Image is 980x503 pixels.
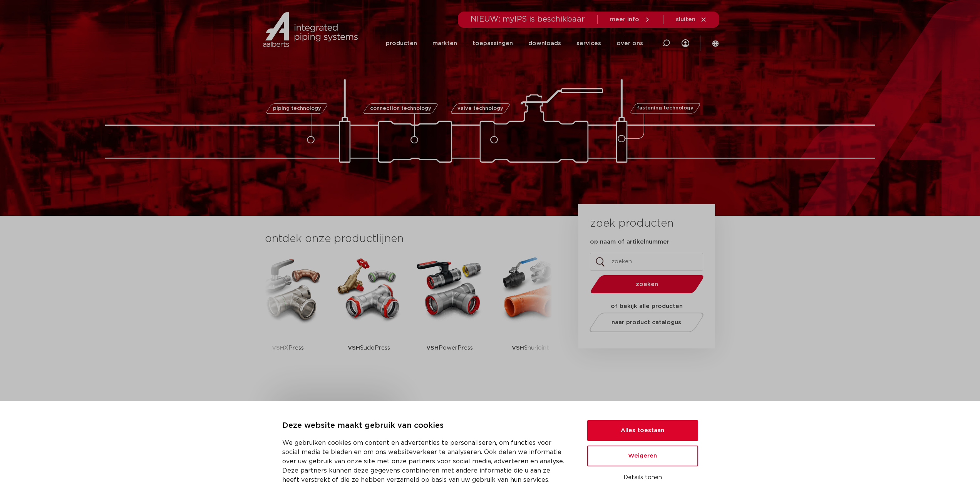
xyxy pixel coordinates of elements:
a: markten [432,29,457,58]
a: naar product catalogus [587,313,705,332]
nav: Menu [386,29,643,58]
strong: VSH [512,345,524,351]
a: VSHShurjoint [496,254,565,372]
button: Alles toestaan [587,420,698,441]
button: Weigeren [587,446,698,466]
label: op naam of artikelnummer [590,238,669,246]
h3: zoek producten [590,216,673,231]
a: over ons [616,29,643,58]
span: sluiten [676,17,695,22]
span: valve technology [457,106,503,111]
span: meer info [610,17,639,22]
p: PowerPress [426,324,473,372]
p: SudoPress [348,324,390,372]
span: piping technology [273,106,321,111]
span: zoeken [610,281,684,287]
strong: of bekijk alle producten [611,303,683,309]
input: zoeken [590,253,703,271]
span: fastening technology [637,106,694,111]
a: VSHXPress [253,254,323,372]
a: VSHSudoPress [334,254,404,372]
a: meer info [610,16,651,23]
h3: ontdek onze productlijnen [265,231,552,247]
a: VSHPowerPress [415,254,484,372]
span: naar product catalogus [611,320,681,325]
a: producten [386,29,417,58]
button: zoeken [587,274,707,294]
strong: VSH [272,345,284,351]
p: Shurjoint [512,324,549,372]
a: sluiten [676,16,707,23]
a: services [576,29,601,58]
p: We gebruiken cookies om content en advertenties te personaliseren, om functies voor social media ... [282,438,569,484]
a: downloads [528,29,561,58]
button: Details tonen [587,471,698,484]
a: toepassingen [472,29,513,58]
span: NIEUW: myIPS is beschikbaar [471,15,585,23]
strong: VSH [348,345,360,351]
strong: VSH [426,345,439,351]
p: Deze website maakt gebruik van cookies [282,420,569,432]
span: connection technology [370,106,431,111]
p: XPress [272,324,304,372]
